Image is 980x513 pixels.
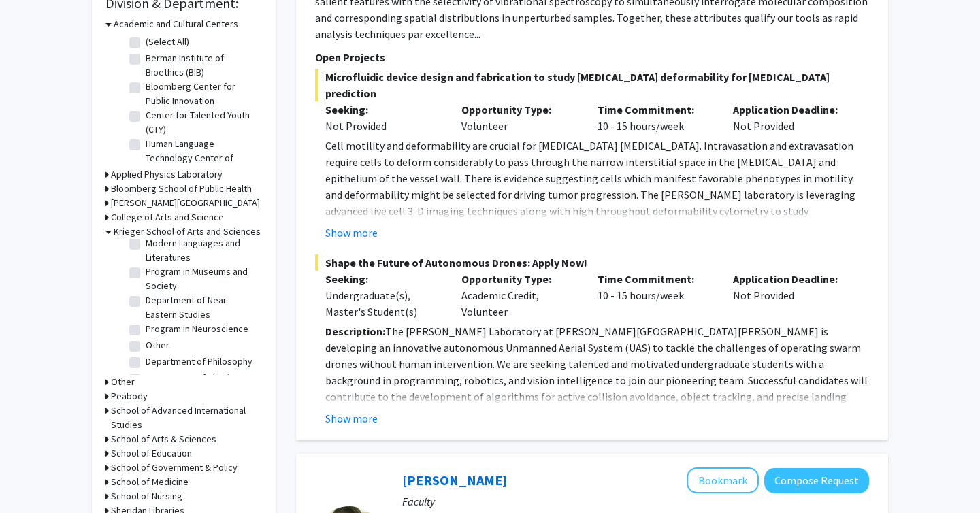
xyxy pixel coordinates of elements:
[146,80,259,108] label: Bloomberg Center for Public Innovation
[146,322,248,336] label: Program in Neuroscience
[111,182,252,196] h3: Bloomberg School of Public Health
[111,389,148,403] h3: Peabody
[461,101,577,118] p: Opportunity Type:
[111,475,189,489] h3: School of Medicine
[111,432,216,446] h3: School of Arts & Sciences
[111,403,262,432] h3: School of Advanced International Studies
[146,371,259,399] label: Department of Physics & Astronomy
[111,446,192,461] h3: School of Education
[146,51,259,80] label: Berman Institute of Bioethics (BIB)
[111,210,224,225] h3: College of Arts and Science
[146,137,259,180] label: Human Language Technology Center of Excellence (HLTCOE)
[451,101,587,134] div: Volunteer
[315,49,869,65] p: Open Projects
[146,265,259,293] label: Program in Museums and Society
[146,338,169,352] label: Other
[687,467,759,493] button: Add Kunal Parikh to Bookmarks
[146,354,252,369] label: Department of Philosophy
[111,489,182,503] h3: School of Nursing
[723,101,859,134] div: Not Provided
[325,118,441,134] div: Not Provided
[111,461,238,475] h3: School of Government & Policy
[733,271,849,287] p: Application Deadline:
[451,271,587,320] div: Academic Credit, Volunteer
[764,468,869,493] button: Compose Request to Kunal Parikh
[114,17,238,31] h3: Academic and Cultural Centers
[111,375,135,389] h3: Other
[598,271,713,287] p: Time Commitment:
[587,271,723,320] div: 10 - 15 hours/week
[111,167,223,182] h3: Applied Physics Laboratory
[587,101,723,134] div: 10 - 15 hours/week
[146,35,189,49] label: (Select All)
[315,69,869,101] span: Microfluidic device design and fabrication to study [MEDICAL_DATA] deformability for [MEDICAL_DAT...
[146,236,259,265] label: Modern Languages and Literatures
[733,101,849,118] p: Application Deadline:
[315,254,869,271] span: Shape the Future of Autonomous Drones: Apply Now!
[114,225,261,239] h3: Krieger School of Arts and Sciences
[111,196,260,210] h3: [PERSON_NAME][GEOGRAPHIC_DATA]
[325,225,378,241] button: Show more
[325,325,385,338] strong: Description:
[325,137,869,235] p: Cell motility and deformability are crucial for [MEDICAL_DATA] [MEDICAL_DATA]. Intravasation and ...
[461,271,577,287] p: Opportunity Type:
[402,493,869,510] p: Faculty
[10,452,58,503] iframe: Chat
[723,271,859,320] div: Not Provided
[402,471,507,489] a: [PERSON_NAME]
[325,287,441,320] div: Undergraduate(s), Master's Student(s)
[146,108,259,137] label: Center for Talented Youth (CTY)
[325,323,869,421] p: The [PERSON_NAME] Laboratory at [PERSON_NAME][GEOGRAPHIC_DATA][PERSON_NAME] is developing an inno...
[325,101,441,118] p: Seeking:
[146,293,259,322] label: Department of Near Eastern Studies
[325,410,378,427] button: Show more
[598,101,713,118] p: Time Commitment:
[325,271,441,287] p: Seeking:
